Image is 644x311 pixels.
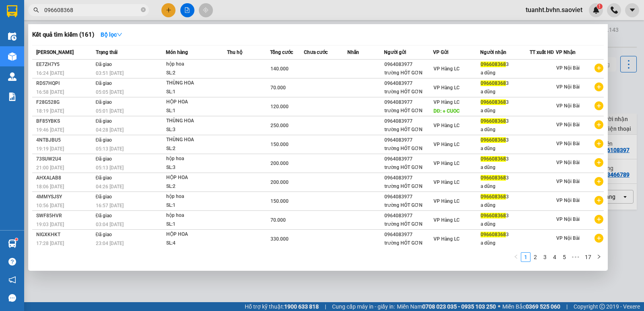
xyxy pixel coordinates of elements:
span: VP Nội Bài [556,84,580,90]
span: 150.000 [270,198,289,204]
div: 0964083977 [384,98,433,107]
div: trường HÓT GƠN [384,182,433,191]
div: 0964083977 [384,193,433,201]
div: SL: 1 [166,201,227,210]
div: 0964083977 [384,117,433,126]
div: 0964083977 [384,155,433,163]
span: Đã giao [96,137,112,143]
div: SL: 1 [166,88,227,97]
div: 0964083977 [384,174,433,182]
span: VP Nội Bài [556,122,580,128]
strong: Bộ lọc [101,31,122,38]
div: trường HÓT GƠN [384,69,433,77]
span: Chưa cước [304,49,328,55]
span: 096608368 [481,156,506,162]
div: trường HÓT GƠN [384,107,433,115]
span: 150.000 [270,142,289,147]
span: 10:56 [DATE] [36,203,64,208]
span: 096608368 [481,80,506,86]
span: plus-circle [594,196,603,205]
span: 200.000 [270,161,289,166]
span: ••• [569,252,582,262]
span: 05:01 [DATE] [96,108,124,114]
span: 04:26 [DATE] [96,184,124,189]
span: 18:19 [DATE] [36,108,64,114]
span: plus-circle [594,215,603,224]
span: 096608368 [481,137,506,143]
span: close-circle [141,7,146,12]
div: a dũng [481,144,529,153]
li: 17 [582,252,594,262]
span: 096608368 [481,175,506,181]
a: 17 [582,253,594,262]
span: VP Hàng LC [433,179,460,185]
div: trường HÓT GƠN [384,163,433,172]
span: Thu hộ [227,49,242,55]
div: THÙNG HOA [166,136,227,144]
span: notification [8,276,16,284]
span: VP Hàng LC [433,198,460,204]
div: THÙNG HOA [166,117,227,126]
span: VP Hàng LC [433,99,460,105]
div: a dũng [481,69,529,77]
div: 3 [481,98,529,107]
span: plus-circle [594,177,603,186]
span: 16:57 [DATE] [96,203,124,208]
div: NIGXKHKT [36,231,93,239]
span: right [597,254,601,259]
button: Bộ lọcdown [94,28,129,41]
span: Trạng thái [96,49,118,55]
span: 096608368 [481,99,506,105]
span: Đã giao [96,175,112,181]
div: F28G528G [36,98,93,107]
span: Người nhận [480,49,506,55]
span: 250.000 [270,123,289,128]
div: 3 [481,155,529,163]
button: right [594,252,604,262]
div: 3 [481,212,529,220]
div: a dũng [481,220,529,229]
div: trường HÓT GƠN [384,144,433,153]
button: left [511,252,521,262]
span: 19:46 [DATE] [36,127,64,133]
div: a dũng [481,239,529,247]
div: hộp hoa [166,60,227,69]
span: Món hàng [166,49,188,55]
div: HỘP HOA [166,230,227,239]
div: SL: 2 [166,69,227,78]
div: RDS7HQPI [36,79,93,88]
span: 05:13 [DATE] [96,146,124,152]
span: 096608368 [481,194,506,200]
span: question-circle [8,258,16,266]
span: 17:28 [DATE] [36,241,64,246]
div: SL: 2 [166,182,227,191]
span: left [514,254,518,259]
span: Đã giao [96,99,112,105]
span: 16:58 [DATE] [36,89,64,95]
span: VP Hàng LC [433,85,460,91]
div: SL: 3 [166,163,227,172]
div: a dũng [481,126,529,134]
sup: 1 [15,238,18,241]
span: VP Gửi [433,49,448,55]
span: message [8,294,16,302]
span: VP Nội Bài [556,160,580,165]
span: 096608368 [481,232,506,237]
div: 3 [481,174,529,182]
span: 05:05 [DATE] [96,89,124,95]
span: 16:24 [DATE] [36,70,64,76]
div: a dũng [481,163,529,172]
div: a dũng [481,88,529,96]
span: 200.000 [270,179,289,185]
a: 2 [531,253,540,262]
span: VP Nội Bài [556,235,580,241]
span: 04:28 [DATE] [96,127,124,133]
div: a dũng [481,107,529,115]
img: warehouse-icon [8,72,17,81]
span: VP Hàng LC [433,161,460,166]
span: 70.000 [270,85,286,91]
div: SWF85HVR [36,212,93,220]
span: search [33,7,39,13]
div: EE7ZH7Y5 [36,60,93,69]
span: 19:19 [DATE] [36,146,64,152]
